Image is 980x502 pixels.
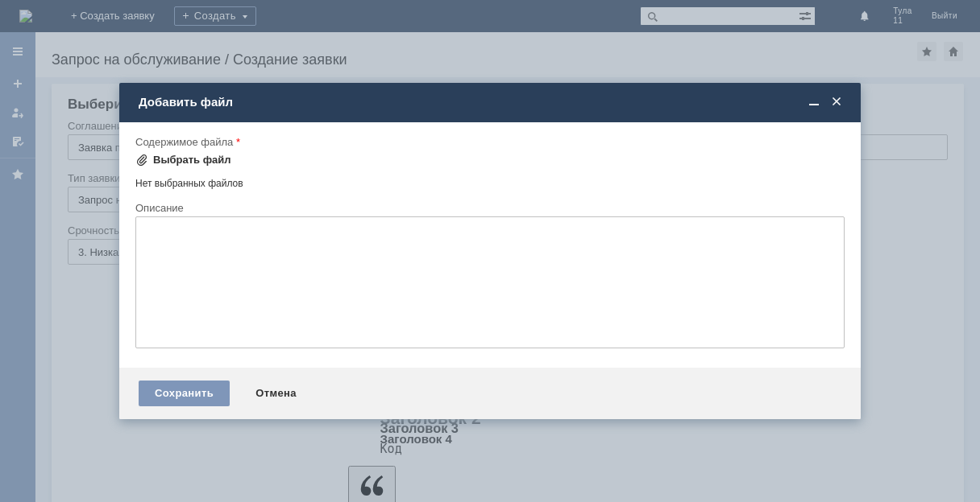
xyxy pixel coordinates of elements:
div: Содержимое файла [135,137,841,147]
div: Здравствуйте! Удалите отложенные чеки за [DATE] [6,6,235,32]
div: Добавить файл [139,95,845,109]
span: Свернуть (Ctrl + M) [806,95,822,109]
div: Нет выбранных файлов [135,171,845,190]
div: Выбрать файл [153,154,231,167]
div: Описание [135,203,841,213]
span: Закрыть [828,95,845,109]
